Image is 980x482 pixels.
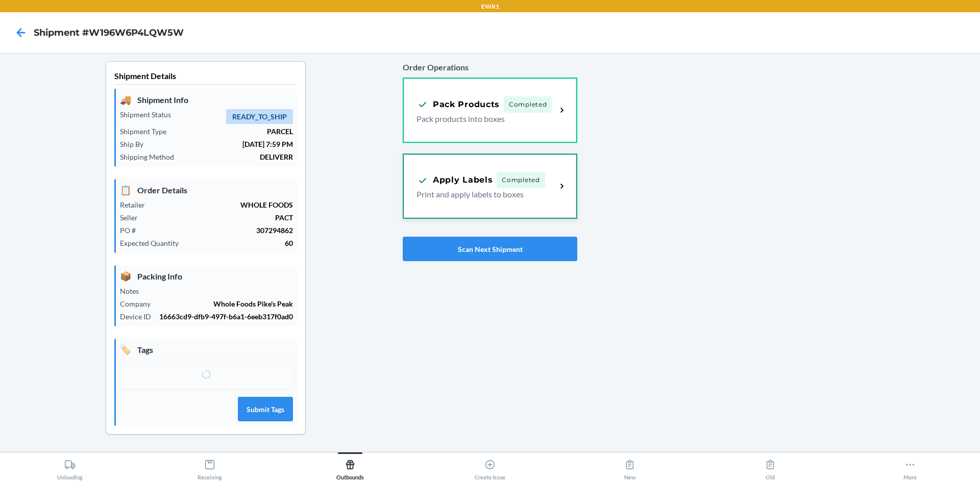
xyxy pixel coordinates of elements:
p: Shipment Type [120,126,175,137]
button: Outbounds [280,452,420,480]
p: [DATE] 7:59 PM [152,139,293,149]
div: Receiving [198,455,222,480]
p: Shipping Method [120,151,182,162]
p: Retailer [120,199,153,210]
button: Submit Tags [238,397,293,421]
p: 16663cd9-dfb9-497f-b6a1-6eeb317f0ad0 [159,311,293,322]
p: Shipment Status [120,109,179,120]
p: PARCEL [175,126,293,137]
p: PO # [120,225,144,236]
p: Notes [120,286,147,296]
p: Device ID [120,311,159,322]
span: Completed [497,172,545,188]
p: 307294862 [144,225,293,236]
p: Expected Quantity [120,238,187,248]
p: Order Operations [403,61,577,73]
button: Receiving [140,452,280,480]
p: EWR1 [481,2,499,11]
p: Tags [120,343,293,357]
p: Print and apply labels to boxes [416,188,548,200]
p: PACT [146,212,293,223]
p: Whole Foods Pike's Peak [159,298,293,309]
p: WHOLE FOODS [153,199,293,210]
p: Seller [120,212,146,223]
span: READY_TO_SHIP [226,109,293,124]
div: More [903,455,917,480]
span: 🏷️ [120,343,131,357]
button: Create Issue [420,452,560,480]
div: Old [765,455,776,480]
span: 📦 [120,269,131,283]
div: New [624,455,636,480]
a: Pack ProductsCompletedPack products into boxes [403,78,577,143]
a: Apply LabelsCompletedPrint and apply labels to boxes [403,154,577,219]
span: 📋 [120,183,131,197]
p: Company [120,298,159,309]
p: Shipment Info [120,93,293,107]
div: Outbounds [336,455,364,480]
button: More [840,452,980,480]
p: 60 [187,238,293,248]
div: Pack Products [416,98,500,111]
button: Old [700,452,840,480]
div: Apply Labels [416,174,493,187]
p: Packing Info [120,269,293,283]
p: Order Details [120,183,293,197]
p: Pack products into boxes [416,113,548,125]
div: Unloading [57,455,83,480]
div: Create Issue [475,455,505,480]
p: Ship By [120,139,152,149]
p: DELIVERR [182,151,293,162]
button: Scan Next Shipment [403,237,577,261]
button: New [560,452,700,480]
p: Shipment Details [114,70,297,85]
span: 🚚 [120,93,131,107]
h4: Shipment #W196W6P4LQW5W [34,26,184,39]
span: Completed [504,96,552,113]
